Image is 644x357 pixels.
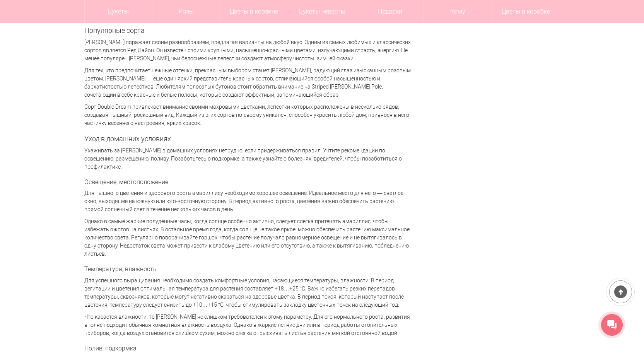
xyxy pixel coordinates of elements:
p: Для тех, кто предпочитает нежные оттенки, прекрасным выбором станет [PERSON_NAME], радующий глаз ... [84,67,413,99]
h3: Освещение, местоположение [84,179,413,186]
p: Для успешного выращивания необходимо создать комфортные условия, касающиеся температуры, влажност... [84,277,413,309]
h3: Полив, подкормка [84,345,413,352]
p: Для пышного цветения и здорового роста амариллису необходимо хорошее освещение. Идеальное место д... [84,189,413,214]
h3: Температура, влажность [84,266,413,273]
h2: Популярные сорта [84,27,413,34]
p: Ухаживать за [PERSON_NAME] в домашних условиях нетрудно, если придерживаться правил. Учтите реком... [84,147,413,171]
p: [PERSON_NAME] поражает своим разнообразием, предлагая варианты на любой вкус. Одним из самых люби... [84,38,413,63]
p: Сорт Double Dream привлекает внимание своими махровыми цветками, лепестки которых расположены в н... [84,103,413,127]
p: Что касается влажности, то [PERSON_NAME] не слишком требователен к этому параметру. Для его норма... [84,313,413,337]
p: Однако в самые жаркие полуденные часы, когда солнце особенно активно, следует слегка притенять ам... [84,217,413,258]
h2: Уход в домашних условиях [84,135,413,143]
